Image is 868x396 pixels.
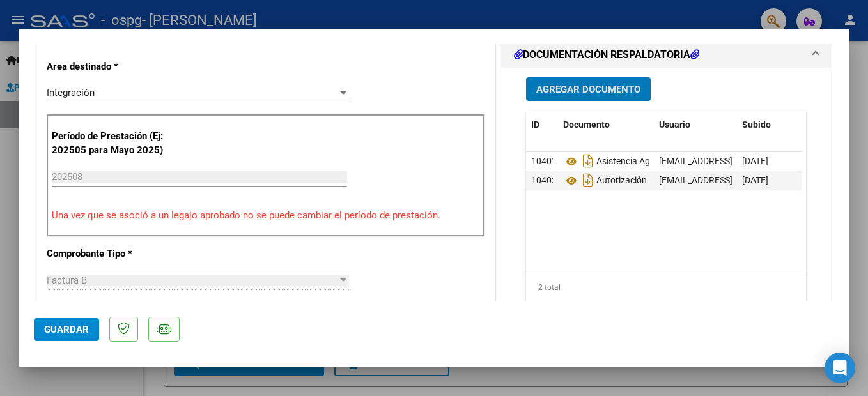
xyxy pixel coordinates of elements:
[558,111,654,139] datatable-header-cell: Documento
[501,68,831,333] div: DOCUMENTACIÓN RESPALDATORIA
[531,119,539,130] span: ID
[580,170,596,190] i: Descargar documento
[563,176,669,186] span: Autorización 2025
[526,77,651,101] button: Agregar Documento
[742,156,768,166] span: [DATE]
[52,208,480,223] p: Una vez que se asoció a un legajo aprobado no se puede cambiar el período de prestación.
[514,47,699,63] h1: DOCUMENTACIÓN RESPALDATORIA
[501,42,831,68] mat-expansion-panel-header: DOCUMENTACIÓN RESPALDATORIA
[580,151,596,171] i: Descargar documento
[526,111,558,139] datatable-header-cell: ID
[47,59,178,74] p: Area destinado *
[526,271,806,303] div: 2 total
[563,119,610,130] span: Documento
[563,156,668,167] span: Asistencia Agosto
[742,119,771,130] span: Subido
[47,275,87,286] span: Factura B
[536,84,640,95] span: Agregar Documento
[52,129,180,158] p: Período de Prestación (Ej: 202505 para Mayo 2025)
[531,156,557,166] span: 10401
[47,247,178,261] p: Comprobante Tipo *
[801,111,865,139] datatable-header-cell: Acción
[654,111,737,139] datatable-header-cell: Usuario
[737,111,801,139] datatable-header-cell: Subido
[44,324,89,335] span: Guardar
[825,353,855,383] div: Open Intercom Messenger
[742,175,768,185] span: [DATE]
[659,119,690,130] span: Usuario
[47,87,95,98] span: Integración
[34,318,99,341] button: Guardar
[531,175,557,185] span: 10402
